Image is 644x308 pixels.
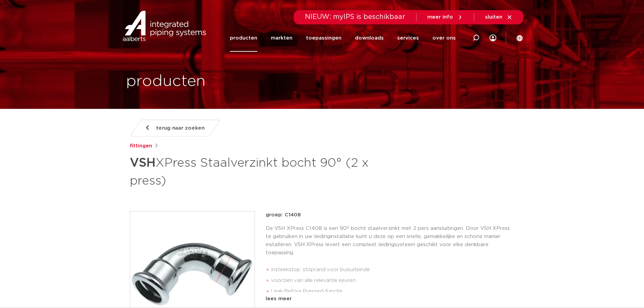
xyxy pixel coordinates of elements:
span: NIEUW: myIPS is beschikbaar [305,14,405,20]
div: lees meer [266,295,515,303]
nav: Menu [230,24,456,52]
a: sluiten [485,14,512,20]
h1: XPress Staalverzinkt bocht 90° (2 x press) [130,153,384,189]
strong: VSH [130,157,156,169]
a: meer info [427,14,463,20]
p: groep: C1408 [266,211,515,219]
a: services [397,24,419,52]
a: terug naar zoeken [129,120,220,137]
li: voorzien van alle relevante keuren [271,275,515,286]
span: meer info [427,15,453,20]
div: my IPS [490,24,496,52]
h1: producten [126,71,206,92]
a: fittingen [130,142,152,150]
a: markten [271,24,292,52]
li: insteekstop: stoprand voor buisuiteinde [271,264,515,275]
span: terug naar zoeken [156,123,205,134]
p: De VSH XPress C1408 is een 90º bocht staalverzinkt met 2 pers aansluitingen. Door VSH XPress te g... [266,224,515,257]
span: sluiten [485,15,502,20]
li: Leak Before Pressed-functie [271,286,515,297]
a: toepassingen [306,24,341,52]
a: over ons [432,24,456,52]
a: downloads [355,24,384,52]
a: producten [230,24,257,52]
